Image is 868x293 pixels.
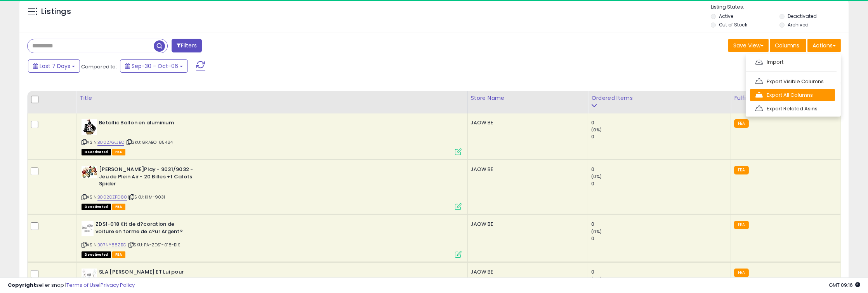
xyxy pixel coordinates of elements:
a: B002CZPD80 [97,194,127,201]
small: FBA [734,119,748,128]
span: 2025-10-14 09:16 GMT [829,281,860,289]
span: | SKU: GRABO-85484 [125,139,173,145]
button: Columns [770,39,806,52]
small: (0%) [591,228,602,235]
b: ZDS1-018 Kit de d?coration de voiture en forme de c?ur Argent? [95,221,190,237]
div: JAOW BE [471,119,582,126]
span: All listings that are unavailable for purchase on Amazon for any reason other than out-of-stock [82,204,111,210]
img: 31p+EZzgIWL._SL40_.jpg [82,221,94,236]
b: Betallic Ballon en aluminium [99,119,193,129]
div: 0 [591,166,731,173]
div: JAOW BE [471,166,582,173]
label: Out of Stock [719,21,747,28]
a: B07NY88ZBC [97,242,126,248]
a: Import [750,56,835,68]
span: FBA [112,251,125,258]
span: All listings that are unavailable for purchase on Amazon for any reason other than out-of-stock [82,149,111,155]
span: Compared to: [81,63,117,70]
small: FBA [734,269,748,277]
img: 51E582H6SFL._SL40_.jpg [82,119,97,135]
strong: Copyright [8,281,36,289]
span: All listings that are unavailable for purchase on Amazon for any reason other than out-of-stock [82,251,111,258]
span: Sep-30 - Oct-06 [132,62,178,70]
span: FBA [112,204,125,210]
div: ASIN: [82,166,461,209]
div: Fulfillment [734,94,837,102]
div: 0 [591,119,731,126]
div: seller snap | | [8,282,135,289]
button: Actions [807,39,841,52]
button: Filters [172,39,202,52]
button: Sep-30 - Oct-06 [120,59,188,73]
img: 51UPoEnG9UL._SL40_.jpg [82,166,97,178]
div: 0 [591,235,731,242]
div: 0 [591,133,731,140]
a: Export Visible Columns [750,75,835,87]
div: Store Name [471,94,585,102]
a: B0027GLJEQ [97,139,124,146]
label: Deactivated [788,13,817,19]
a: Export Related Asins [750,103,835,115]
p: Listing States: [711,3,849,11]
span: Columns [775,42,799,49]
span: Last 7 Days [40,62,70,70]
span: | SKU: KIM-9031 [128,194,165,200]
div: JAOW BE [471,221,582,228]
div: JAOW BE [471,269,582,276]
b: [PERSON_NAME]Play - 9031/9032 - Jeu de Plein Air - 20 Billes +1 Calots Spider [99,166,193,190]
h5: Listings [41,6,71,17]
div: 0 [591,269,731,276]
span: | SKU: PA-ZDS1-018-BIS [127,242,181,248]
a: Privacy Policy [101,281,135,289]
img: 41hjDPTBx0L._SL40_.jpg [82,269,97,284]
b: SLA [PERSON_NAME] ET Lui pour Mariage [99,269,193,285]
a: Terms of Use [66,281,99,289]
div: ASIN: [82,119,461,155]
div: Title [80,94,464,102]
a: Export All Columns [750,89,835,101]
div: 0 [591,180,731,187]
div: 0 [591,221,731,228]
small: (0%) [591,173,602,180]
small: (0%) [591,127,602,133]
small: FBA [734,166,748,174]
div: Ordered Items [591,94,727,102]
label: Active [719,13,733,19]
button: Save View [728,39,769,52]
div: ASIN: [82,221,461,257]
span: FBA [112,149,125,155]
button: Last 7 Days [28,59,80,73]
small: FBA [734,221,748,229]
label: Archived [788,21,809,28]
